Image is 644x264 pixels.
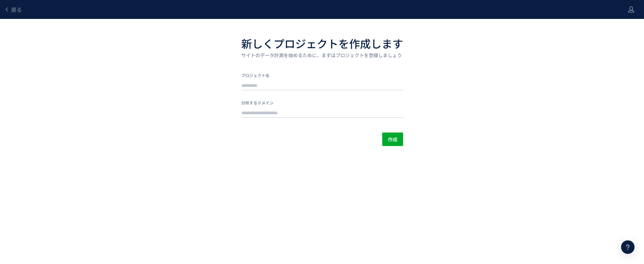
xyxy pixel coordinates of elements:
span: 戻る [11,5,22,14]
label: 分析するドメイン [241,100,403,105]
button: 作成 [382,133,403,146]
h1: 新しくプロジェクトを作成します [241,35,403,51]
span: 作成 [388,133,397,146]
p: サイトのデータ計測を始めるために、まずはプロジェクトを登録しましょう [241,51,403,59]
label: プロジェクト名 [241,72,403,78]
